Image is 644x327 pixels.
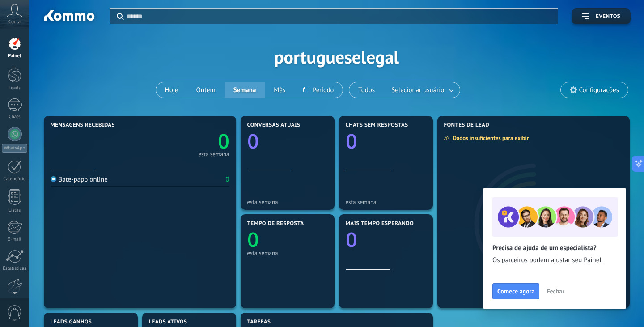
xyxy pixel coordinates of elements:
[2,144,27,153] div: WhatsApp
[187,82,224,98] button: Ontem
[2,208,28,213] div: Listas
[492,244,617,252] h2: Precisa de ajuda de um especialista?
[198,152,229,157] div: esta semana
[247,127,259,155] text: 0
[390,84,446,96] span: Selecionar usuário
[294,82,343,98] button: Período
[346,199,426,205] div: esta semana
[349,82,384,98] button: Todos
[492,283,539,299] button: Comece agora
[247,221,304,227] span: Tempo de resposta
[140,127,229,155] a: 0
[247,226,259,253] text: 0
[225,82,265,98] button: Semana
[2,176,28,182] div: Calendário
[247,122,301,128] span: Conversas atuais
[346,221,414,227] span: Mais tempo esperando
[547,288,564,294] span: Fechar
[346,122,408,128] span: Chats sem respostas
[225,175,229,184] div: 0
[218,127,229,155] text: 0
[51,175,108,184] div: Bate-papo online
[492,256,617,265] span: Os parceiros podem ajustar seu Painel.
[149,319,187,325] span: Leads ativos
[2,266,28,272] div: Estatísticas
[265,82,294,98] button: Mês
[51,176,56,182] img: Bate-papo online
[2,237,28,242] div: E-mail
[51,122,115,128] span: Mensagens recebidas
[247,319,271,325] span: Tarefas
[247,199,328,205] div: esta semana
[2,114,28,120] div: Chats
[384,82,460,98] button: Selecionar usuário
[596,13,620,20] span: Eventos
[2,85,28,91] div: Leads
[346,226,357,253] text: 0
[346,127,357,155] text: 0
[156,82,187,98] button: Hoje
[51,319,92,325] span: Leads ganhos
[2,53,28,59] div: Painel
[8,19,21,25] span: Conta
[444,122,490,128] span: Fontes de lead
[247,250,328,256] div: esta semana
[542,285,568,298] button: Fechar
[444,134,535,142] div: Dados insuficientes para exibir
[579,86,619,94] span: Configurações
[497,288,534,294] span: Comece agora
[572,8,631,24] button: Eventos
